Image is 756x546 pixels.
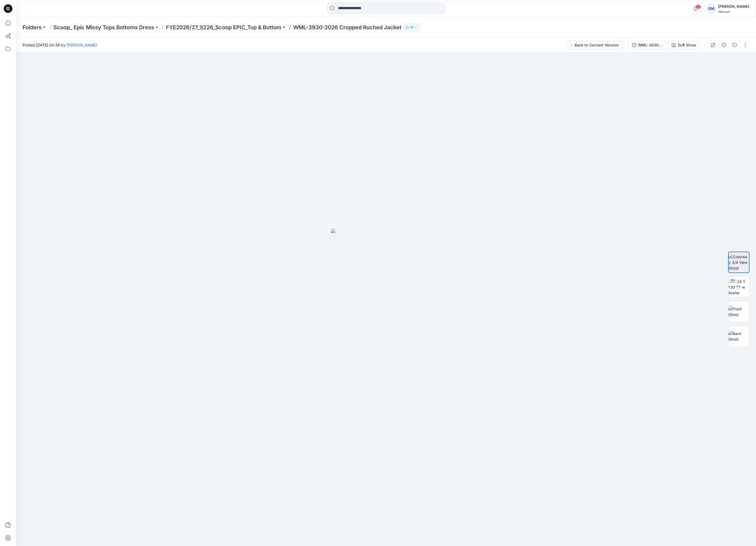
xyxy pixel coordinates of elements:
div: [PERSON_NAME] [718,3,749,10]
a: [PERSON_NAME] [67,43,97,47]
button: 11 [404,24,420,31]
a: FYE2026/27_S226_Scoop EPIC_Top & Bottom [166,24,281,31]
div: GM [706,4,716,13]
p: 11 [410,24,413,30]
button: WML-3930-2026 Cropped Jacket_Soft Silver [628,41,666,49]
div: WML-3930-2026 Cropped Jacket_Soft Silver [638,42,663,48]
div: Soft Silver [678,42,696,48]
div: Walmart [718,10,749,14]
img: Colorway 3/4 View Ghost [729,254,749,271]
p: WML-3930-2026 Cropped Ruched Jacket [293,24,401,31]
span: Posted [DATE] 09:34 by [23,42,97,48]
span: 86 [695,5,701,9]
button: Soft Silver [668,41,700,49]
a: Folders [23,24,42,31]
a: Scoop_ Epic Missy Tops Bottoms Dress [53,24,154,31]
img: 2024 Y 130 TT w Avatar [728,279,749,296]
img: eyJhbGciOiJIUzI1NiIsImtpZCI6IjAiLCJzbHQiOiJzZXMiLCJ0eXAiOiJKV1QifQ.eyJkYXRhIjp7InR5cGUiOiJzdG9yYW... [331,229,441,546]
button: Back to Current Version [567,41,622,49]
button: Details [719,41,728,49]
img: Back Ghost [728,331,749,342]
img: Front Ghost [728,306,749,317]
